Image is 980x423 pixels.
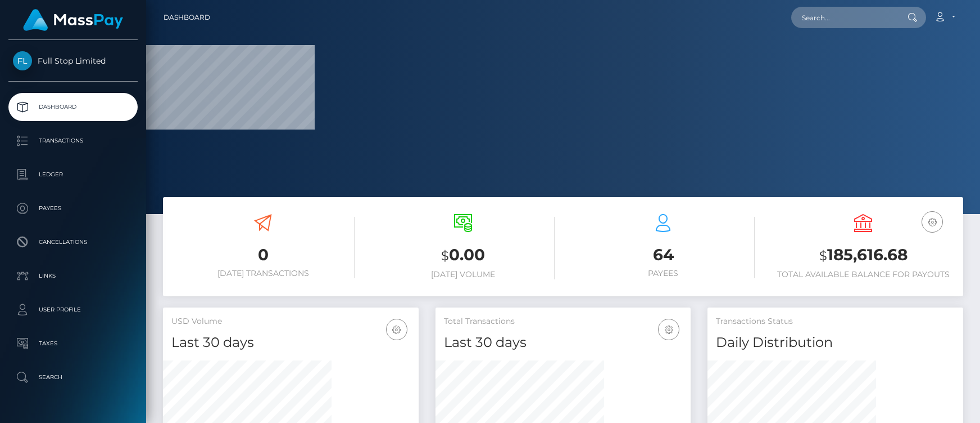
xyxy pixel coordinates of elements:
h6: [DATE] Volume [371,270,555,279]
p: Transactions [13,132,133,149]
small: $ [819,248,827,264]
a: Taxes [8,330,138,358]
h6: Total Available Balance for Payouts [772,270,955,279]
h5: USD Volume [171,316,410,327]
h6: Payees [571,269,755,278]
h4: Daily Distribution [716,333,955,353]
img: Full Stop Limited [13,51,32,70]
h5: Total Transactions [444,316,683,327]
h4: Last 30 days [171,333,410,353]
p: Links [13,268,133,284]
a: Payees [8,194,138,222]
p: Search [13,369,133,386]
p: Cancellations [13,234,133,251]
a: Links [8,262,138,290]
img: MassPay Logo [23,9,123,31]
a: Dashboard [8,93,138,121]
a: Dashboard [164,6,210,29]
a: User Profile [8,296,138,324]
p: User Profile [13,301,133,318]
a: Cancellations [8,228,138,256]
p: Dashboard [13,99,133,115]
a: Ledger [8,161,138,189]
h3: 0.00 [371,244,555,267]
h4: Last 30 days [444,333,683,353]
p: Taxes [13,335,133,352]
p: Ledger [13,166,133,183]
h3: 185,616.68 [772,244,955,267]
span: Full Stop Limited [8,56,138,66]
h3: 64 [571,244,755,266]
small: $ [441,248,449,264]
a: Transactions [8,127,138,155]
input: Search... [791,7,897,28]
h3: 0 [171,244,355,266]
a: Search [8,363,138,391]
p: Payees [13,200,133,217]
h5: Transactions Status [716,316,955,327]
h6: [DATE] Transactions [171,269,355,278]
